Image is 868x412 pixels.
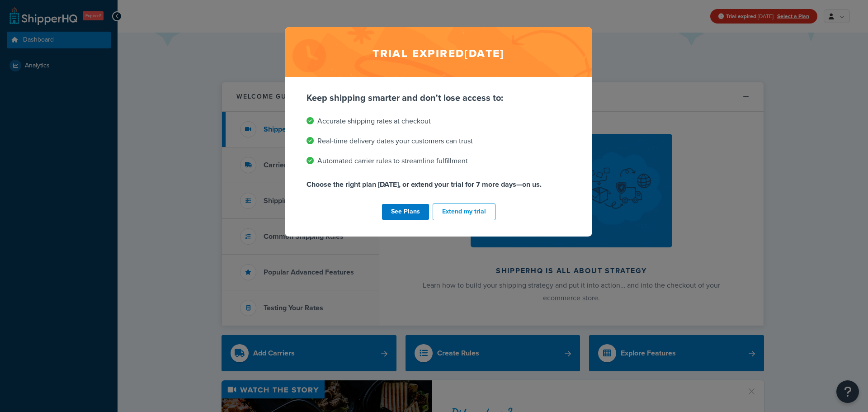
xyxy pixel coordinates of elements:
[307,155,571,167] li: Automated carrier rules to streamline fulfillment
[307,135,571,147] li: Real-time delivery dates your customers can trust
[382,204,429,220] a: See Plans
[285,27,592,77] h2: Trial expired [DATE]
[307,178,571,191] p: Choose the right plan [DATE], or extend your trial for 7 more days—on us.
[307,115,571,128] li: Accurate shipping rates at checkout
[433,204,495,220] button: Extend my trial
[307,91,571,104] p: Keep shipping smarter and don't lose access to:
